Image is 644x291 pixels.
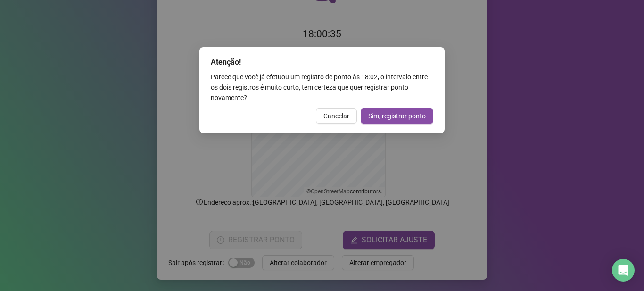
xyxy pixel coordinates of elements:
span: Cancelar [323,111,349,121]
div: Open Intercom Messenger [612,259,635,282]
button: Cancelar [316,108,357,124]
span: Sim, registrar ponto [368,111,426,121]
button: Sim, registrar ponto [361,108,433,124]
div: Atenção! [211,57,433,68]
div: Parece que você já efetuou um registro de ponto às 18:02 , o intervalo entre os dois registros é ... [211,72,433,103]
